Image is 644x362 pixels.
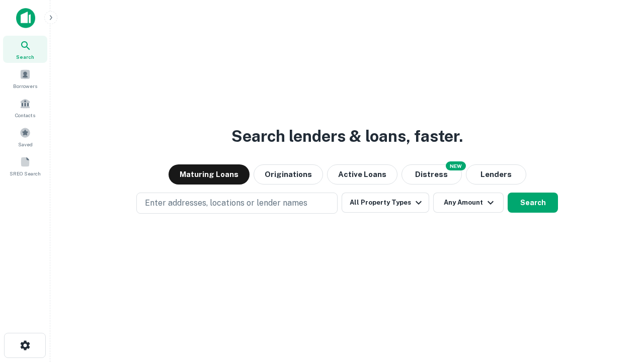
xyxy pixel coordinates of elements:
[433,193,504,213] button: Any Amount
[16,8,35,28] img: capitalize-icon.png
[136,193,338,214] button: Enter addresses, locations or lender names
[446,161,466,170] div: NEW
[145,197,307,209] p: Enter addresses, locations or lender names
[594,282,644,330] iframe: Chat Widget
[254,164,323,185] button: Originations
[18,140,33,148] span: Saved
[231,124,463,148] h3: Search lenders & loans, faster.
[169,164,250,185] button: Maturing Loans
[15,111,35,119] span: Contacts
[3,94,47,121] a: Contacts
[10,169,41,177] span: SREO Search
[16,53,34,61] span: Search
[13,82,37,90] span: Borrowers
[327,164,397,185] button: Active Loans
[3,152,47,179] a: SREO Search
[508,193,558,213] button: Search
[3,65,47,92] a: Borrowers
[342,193,429,213] button: All Property Types
[3,36,47,63] a: Search
[466,164,526,185] button: Lenders
[401,164,462,185] button: Search distressed loans with lien and other non-mortgage details.
[3,123,47,150] a: Saved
